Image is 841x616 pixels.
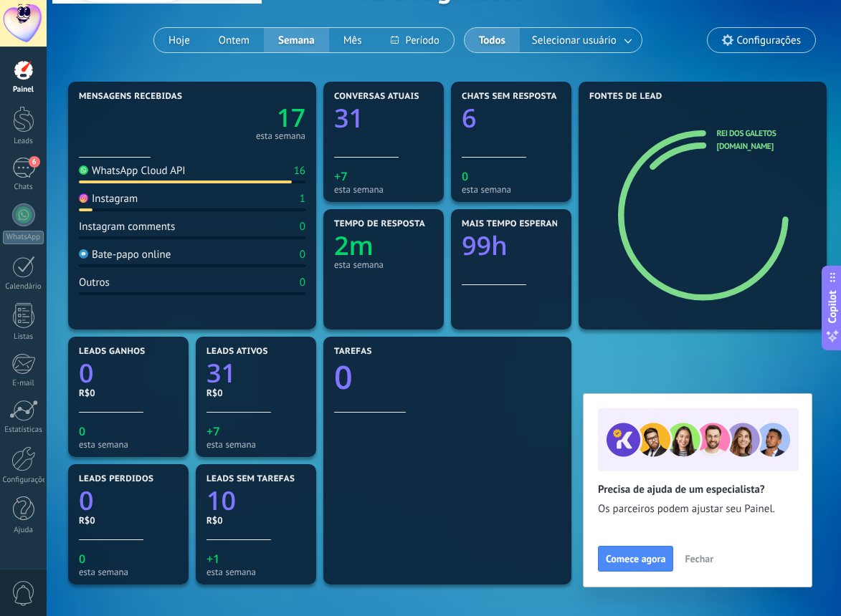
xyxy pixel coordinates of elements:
[256,133,305,140] div: esta semana
[206,483,305,518] a: 10
[79,92,182,102] span: Mensagens recebidas
[206,483,236,518] text: 10
[79,355,178,390] a: 0
[151,83,163,95] img: tab_keywords_by_traffic_grey.svg
[206,355,305,390] a: 31
[334,355,561,399] a: 0
[462,219,571,229] span: Mais tempo esperando
[737,34,801,47] span: Configurações
[329,28,376,52] button: Mês
[79,276,110,289] div: Outros
[717,127,776,138] a: Rei dos Galetos
[75,85,110,94] div: Domínio
[598,483,797,496] h2: Precisa de ajuda de um especialista?
[598,502,797,516] span: Os parceiros podem ajustar seu Painel.
[462,168,468,184] text: 0
[206,355,236,390] text: 31
[462,100,477,135] text: 6
[206,387,305,399] div: R$0
[529,31,619,50] span: Selecionar usuário
[79,483,178,518] a: 0
[79,355,94,390] text: 0
[29,156,40,168] span: 6
[334,168,347,184] text: +7
[465,28,520,52] button: Todos
[462,184,561,195] div: esta semana
[206,423,219,439] text: +7
[300,276,305,289] div: 0
[3,526,44,535] div: Ajuda
[300,248,305,261] div: 0
[79,514,178,526] div: R$0
[154,28,204,52] button: Hoje
[606,554,665,564] span: Comece agora
[300,220,305,234] div: 0
[3,425,44,435] div: Estatísticas
[60,83,71,95] img: tab_domain_overview_orange.svg
[462,92,562,102] span: Chats sem respostas
[3,332,44,342] div: Listas
[79,347,146,357] span: Leads ganhos
[3,183,44,192] div: Chats
[294,164,305,178] div: 16
[300,192,305,206] div: 1
[685,554,713,564] span: Fechar
[79,439,178,450] div: esta semana
[3,379,44,388] div: E-mail
[334,228,374,263] text: 2m
[79,248,171,261] div: Bate-papo online
[334,184,433,195] div: esta semana
[79,193,88,203] img: Instagram
[334,100,364,135] text: 31
[23,37,34,49] img: website_grey.svg
[678,548,720,569] button: Fechar
[334,355,353,399] text: 0
[825,291,840,324] span: Copilot
[598,546,673,572] button: Comece agora
[79,220,175,234] div: Instagram comments
[79,387,178,399] div: R$0
[3,282,44,292] div: Calendário
[206,551,219,567] text: +1
[277,101,305,135] text: 17
[79,551,85,567] text: 0
[79,567,178,577] div: esta semana
[79,192,138,206] div: Instagram
[206,439,305,450] div: esta semana
[79,474,153,484] span: Leads perdidos
[462,228,561,263] a: 99h
[376,28,454,52] button: Período
[206,514,305,526] div: R$0
[520,28,642,52] button: Selecionar usuário
[192,101,305,135] a: 17
[23,23,34,34] img: logo_orange.svg
[334,219,425,229] span: Tempo de resposta
[206,567,305,577] div: esta semana
[167,85,230,94] div: Palavras-chave
[40,23,70,34] div: v 4.0.25
[206,347,268,357] span: Leads ativos
[3,137,44,146] div: Leads
[3,231,44,244] div: WhatsApp
[334,92,419,102] span: Conversas atuais
[37,37,205,49] div: [PERSON_NAME]: [DOMAIN_NAME]
[334,347,372,357] span: Tarefas
[79,483,94,518] text: 0
[79,423,85,439] text: 0
[79,164,186,178] div: WhatsApp Cloud API
[79,249,88,259] img: Bate-papo online
[79,165,88,175] img: WhatsApp Cloud API
[462,228,508,263] text: 99h
[3,476,44,485] div: Configurações
[206,474,295,484] span: Leads sem tarefas
[264,28,329,52] button: Semana
[204,28,264,52] button: Ontem
[589,92,662,102] span: Fontes de lead
[3,85,44,95] div: Painel
[717,140,774,151] a: [DOMAIN_NAME]
[334,259,433,270] div: esta semana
